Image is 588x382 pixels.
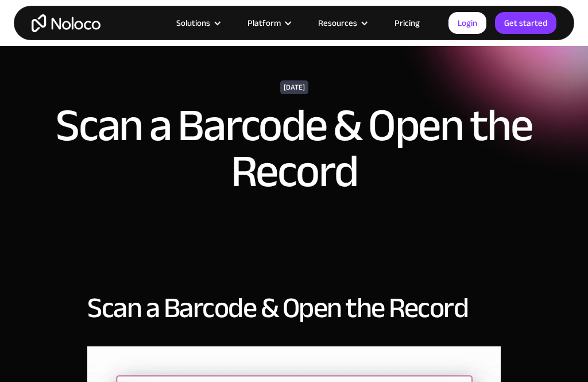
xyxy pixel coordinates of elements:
h2: Scan a Barcode & Open the Record [87,292,468,323]
a: Pricing [380,16,434,30]
a: Login [448,12,486,34]
a: Get started [495,12,556,34]
a: home [32,14,100,32]
div: Resources [318,16,357,30]
div: Resources [304,16,380,30]
div: [DATE] [280,80,308,94]
div: Platform [233,16,304,30]
div: Solutions [162,16,233,30]
div: Solutions [176,16,210,30]
div: Platform [247,16,281,30]
h1: Scan a Barcode & Open the Record [23,103,565,195]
